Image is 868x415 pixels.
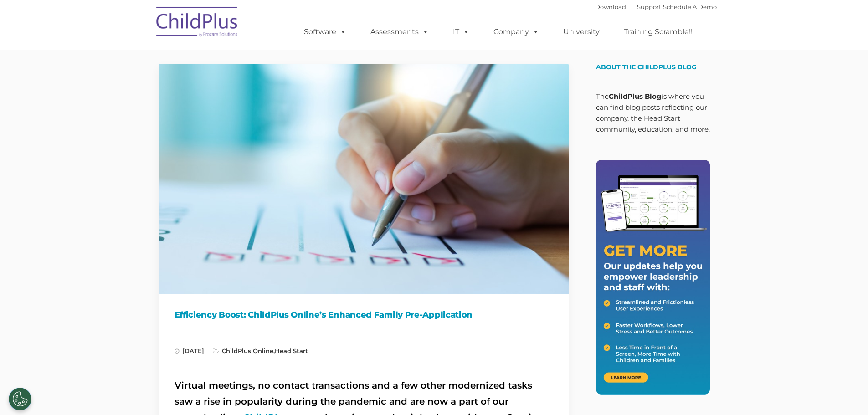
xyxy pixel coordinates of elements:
[609,92,662,101] strong: ChildPlus Blog
[213,347,308,354] span: ,
[663,3,717,10] a: Schedule A Demo
[159,64,569,294] img: Efficiency Boost: ChildPlus Online's Enhanced Family Pre-Application Process - Streamlining Appli...
[9,388,31,410] button: Cookies Settings
[295,23,355,41] a: Software
[152,0,243,46] img: ChildPlus by Procare Solutions
[175,347,204,354] span: [DATE]
[637,3,661,10] a: Support
[596,160,710,395] img: Get More - Our updates help you empower leadership and staff.
[222,347,273,354] a: ChildPlus Online
[484,23,548,41] a: Company
[596,91,710,135] p: The is where you can find blog posts reflecting our company, the Head Start community, education,...
[361,23,438,41] a: Assessments
[444,23,478,41] a: IT
[275,347,308,354] a: Head Start
[596,63,697,71] span: About the ChildPlus Blog
[175,308,553,322] h1: Efficiency Boost: ChildPlus Online’s Enhanced Family Pre-Application
[554,23,609,41] a: University
[615,23,702,41] a: Training Scramble!!
[595,3,626,10] a: Download
[595,3,717,10] font: |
